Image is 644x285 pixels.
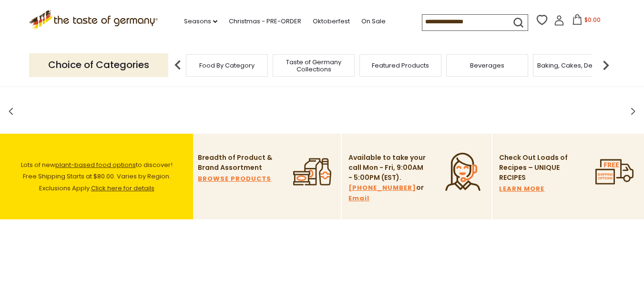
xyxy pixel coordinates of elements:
a: [PHONE_NUMBER] [348,183,416,193]
img: next arrow [596,56,615,75]
a: Food By Category [199,62,255,69]
p: Breadth of Product & Brand Assortment [198,153,276,173]
a: LEARN MORE [499,184,544,194]
span: Lots of new to discover! Free Shipping Starts at $80.00. Varies by Region. Exclusions Apply. [21,160,173,193]
a: Beverages [470,62,504,69]
a: Seasons [184,16,217,27]
a: BROWSE PRODUCTS [198,174,271,184]
a: Oktoberfest [313,16,350,27]
a: Christmas - PRE-ORDER [229,16,301,27]
a: Featured Products [372,62,429,69]
p: Check Out Loads of Recipes – UNIQUE RECIPES [499,153,568,183]
span: $0.00 [584,16,601,24]
a: Click here for details [91,184,154,193]
a: Email [348,193,369,204]
button: $0.00 [566,14,607,29]
p: Available to take your call Mon - Fri, 9:00AM - 5:00PM (EST). or [348,153,427,204]
a: Taste of Germany Collections [276,59,352,73]
a: On Sale [361,16,386,27]
img: previous arrow [168,56,187,75]
a: Baking, Cakes, Desserts [537,62,611,69]
a: plant-based food options [55,160,136,169]
p: Choice of Categories [29,53,168,77]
